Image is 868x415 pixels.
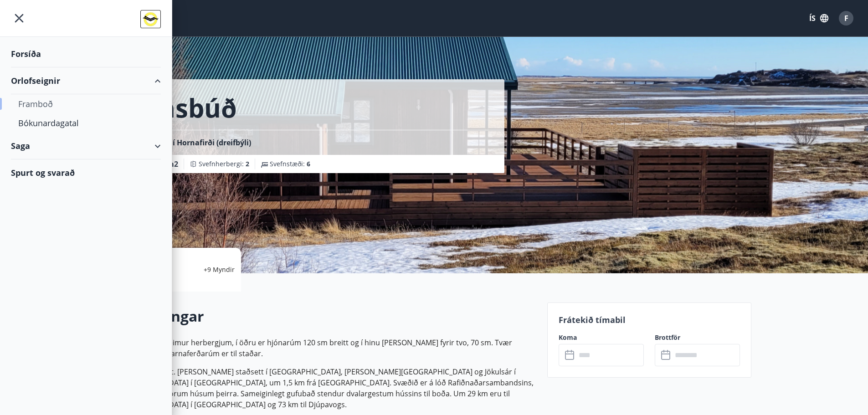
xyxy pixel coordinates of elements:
button: menu [11,10,27,26]
div: Saga [11,133,161,159]
span: 2 [246,159,249,168]
div: Framboð [18,94,154,113]
span: Svefnherbergi : [199,159,249,169]
div: Bókunardagatal [18,113,154,133]
div: Orlofseignir [11,67,161,94]
span: 781 Höfn í Hornafirði (dreifbýli) [139,138,251,148]
h1: Lónsbúð [128,90,237,125]
label: Koma [559,333,644,342]
h2: Upplýsingar [117,306,536,326]
p: Eitt hús með tveimur herbergjum, í öðru er hjónarúm 120 sm breitt og í hinu [PERSON_NAME] fyrir t... [117,337,536,359]
span: Svefnstæði : [270,159,310,169]
p: +9 Myndir [204,265,235,274]
button: F [835,7,857,29]
div: Forsíða [11,41,161,67]
button: ÍS [804,10,833,26]
label: Brottför [655,333,740,342]
span: 6 [307,159,310,168]
p: Frátekið tímabil [559,314,740,326]
span: F [844,13,848,23]
div: Spurt og svarað [11,159,161,186]
img: union_logo [140,10,161,28]
p: Lítið geymsluloft. [PERSON_NAME] staðsett í [GEOGRAPHIC_DATA], [PERSON_NAME][GEOGRAPHIC_DATA] og ... [117,366,536,410]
